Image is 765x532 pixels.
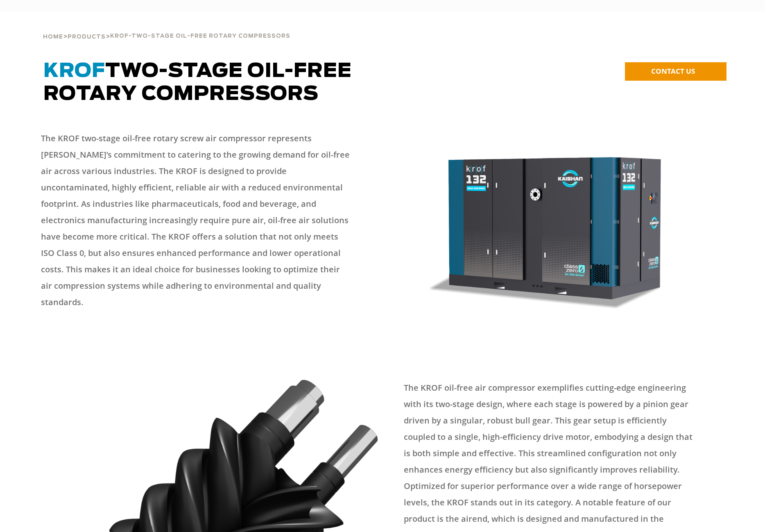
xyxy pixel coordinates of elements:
[43,34,63,40] span: Home
[387,134,722,322] img: KROF TWO-STAGE OIL FREE AIR COMPRESSORS
[68,33,106,40] a: Products
[68,34,106,40] span: Products
[43,33,63,40] a: Home
[41,130,350,310] p: The KROF two-stage oil-free rotary screw air compressor represents [PERSON_NAME]’s commitment to ...
[110,34,290,39] span: KROF-TWO-STAGE OIL-FREE ROTARY COMPRESSORS
[43,12,722,43] div: > >
[651,66,695,76] span: CONTACT US
[625,62,727,81] a: CONTACT US
[43,61,352,104] span: TWO-STAGE OIL-FREE ROTARY COMPRESSORS
[43,61,105,81] span: KROF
